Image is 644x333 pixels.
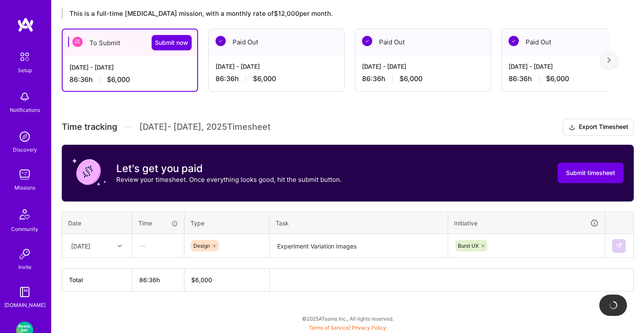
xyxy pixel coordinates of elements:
span: Design [193,242,210,249]
i: icon Chevron [118,244,122,248]
img: Submit [615,242,622,249]
div: Community [11,225,38,234]
th: Type [184,212,270,234]
textarea: Experiment Variation Images [270,235,447,257]
div: null [612,239,627,253]
i: icon Download [569,123,575,132]
span: | [309,324,386,331]
div: Initiative [454,218,599,228]
div: — [133,234,184,257]
button: Export Timesheet [563,119,634,136]
div: [DATE] - [DATE] [509,62,630,71]
span: Time tracking [62,122,117,132]
div: [DOMAIN_NAME] [4,301,46,310]
th: Total [62,269,132,292]
span: $6,000 [400,74,423,83]
a: Privacy Policy [352,324,386,331]
img: guide book [16,283,33,301]
img: discovery [16,128,33,145]
img: logo [17,17,34,32]
div: Notifications [10,105,40,114]
p: Review your timesheet. Once everything looks good, hit the submit button. [116,175,342,184]
div: Missions [14,183,35,192]
div: This is a full-time [MEDICAL_DATA] mission, with a monthly rate of $12,000 per month. [62,8,609,18]
span: $6,000 [107,75,130,84]
h3: Let's get you paid [116,162,342,175]
th: Date [62,212,132,234]
button: Submit now [152,35,192,50]
img: Paid Out [362,36,372,46]
img: right [607,57,611,63]
div: Invite [18,263,32,272]
div: [DATE] - [DATE] [216,62,337,71]
span: Submit timesheet [566,169,615,177]
span: [DATE] - [DATE] , 2025 Timesheet [139,122,270,132]
div: Discovery [13,145,37,154]
div: [DATE] - [DATE] [69,63,190,72]
img: Invite [16,245,33,263]
img: bell [16,88,33,105]
img: To Submit [72,37,83,47]
div: [DATE] [71,241,90,250]
div: 86:36 h [362,74,484,83]
div: 86:36 h [216,74,337,83]
a: Terms of Service [309,324,349,331]
img: Paid Out [216,36,226,46]
div: 86:36 h [509,74,630,83]
div: 86:36 h [69,75,190,84]
img: teamwork [16,166,33,183]
th: Task [270,212,448,234]
div: [DATE] - [DATE] [362,62,484,71]
span: $6,000 [253,74,276,83]
img: setup [16,48,34,66]
span: Submit now [155,38,188,47]
span: Burst UX [458,242,479,249]
div: Paid Out [502,29,637,55]
th: $6,000 [184,269,270,292]
img: Community [14,204,35,225]
th: 86:36h [132,269,184,292]
div: Setup [18,66,32,75]
button: Submit timesheet [558,163,624,183]
div: Paid Out [355,29,491,55]
div: Time [138,219,178,228]
img: coin [72,155,106,189]
img: Paid Out [509,36,519,46]
div: Paid Out [209,29,344,55]
img: loading [609,301,618,310]
div: © 2025 ATeams Inc., All rights reserved. [51,308,644,329]
div: To Submit [63,29,197,56]
span: $6,000 [546,74,569,83]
